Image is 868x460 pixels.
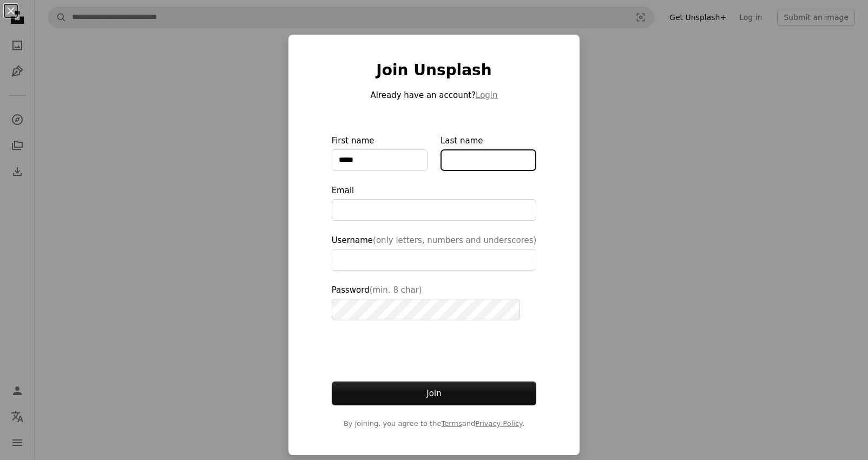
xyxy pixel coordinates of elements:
[440,134,536,171] label: Last name
[332,199,537,221] input: Email
[332,382,537,405] button: Join
[332,89,537,102] p: Already have an account?
[373,235,536,245] span: (only letters, numbers and underscores)
[332,134,428,171] label: First name
[332,418,537,429] span: By joining, you agree to the and .
[332,184,537,221] label: Email
[440,149,536,171] input: Last name
[476,89,497,102] button: Login
[332,249,537,271] input: Username(only letters, numbers and underscores)
[332,284,537,320] label: Password
[370,285,422,295] span: (min. 8 char)
[332,61,537,80] h1: Join Unsplash
[441,419,462,428] a: Terms
[332,299,520,320] input: Password(min. 8 char)
[332,149,428,171] input: First name
[332,234,537,271] label: Username
[475,419,522,428] a: Privacy Policy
